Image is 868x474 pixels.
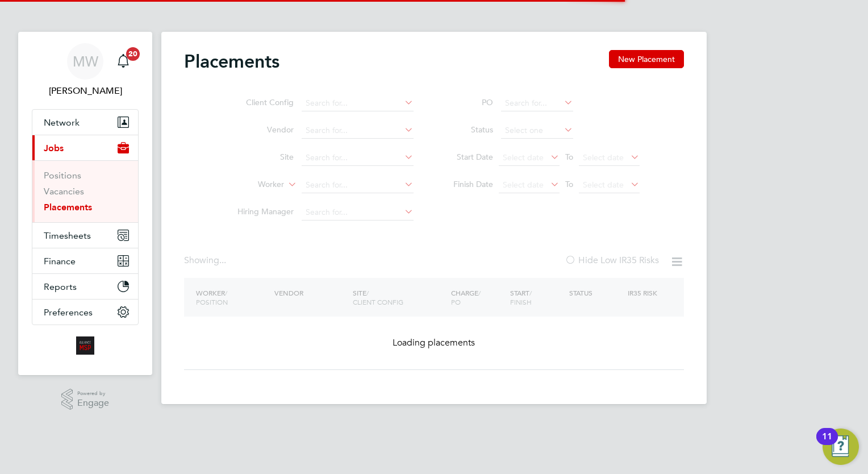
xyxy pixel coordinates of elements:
[32,300,138,325] button: Preferences
[32,84,139,98] span: Megan Westlotorn
[609,50,684,68] button: New Placement
[77,389,109,398] span: Powered by
[126,47,140,61] span: 20
[44,281,77,292] span: Reports
[219,255,226,266] span: ...
[32,135,138,160] button: Jobs
[32,336,139,355] a: Go to home page
[44,143,64,153] span: Jobs
[32,248,138,273] button: Finance
[77,398,109,408] span: Engage
[184,255,228,267] div: Showing
[32,110,138,135] button: Network
[184,50,279,73] h2: Placements
[73,54,98,69] span: MW
[44,230,91,241] span: Timesheets
[61,389,110,410] a: Powered byEngage
[76,336,94,355] img: alliancemsp-logo-retina.png
[18,32,152,375] nav: Main navigation
[32,160,138,222] div: Jobs
[32,43,139,98] a: MW[PERSON_NAME]
[44,186,84,197] a: Vacancies
[32,223,138,248] button: Timesheets
[44,170,81,181] a: Positions
[112,43,135,80] a: 20
[822,436,832,451] div: 11
[44,307,93,318] span: Preferences
[823,429,859,465] button: Open Resource Center, 11 new notifications
[565,255,659,266] label: Hide Low IR35 Risks
[44,256,76,267] span: Finance
[44,117,80,128] span: Network
[44,202,92,213] a: Placements
[32,274,138,299] button: Reports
